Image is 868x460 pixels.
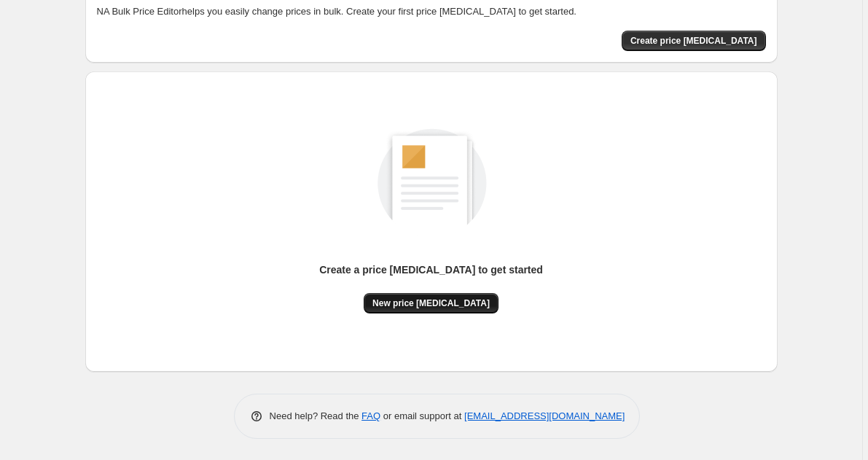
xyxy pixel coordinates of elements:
[464,410,625,421] a: [EMAIL_ADDRESS][DOMAIN_NAME]
[622,31,766,51] button: Create price change job
[319,262,543,277] p: Create a price [MEDICAL_DATA] to get started
[270,410,362,421] span: Need help? Read the
[361,410,380,421] a: FAQ
[372,297,490,309] span: New price [MEDICAL_DATA]
[630,35,757,47] span: Create price [MEDICAL_DATA]
[364,293,498,313] button: New price [MEDICAL_DATA]
[97,4,766,19] p: NA Bulk Price Editor helps you easily change prices in bulk. Create your first price [MEDICAL_DAT...
[380,410,464,421] span: or email support at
